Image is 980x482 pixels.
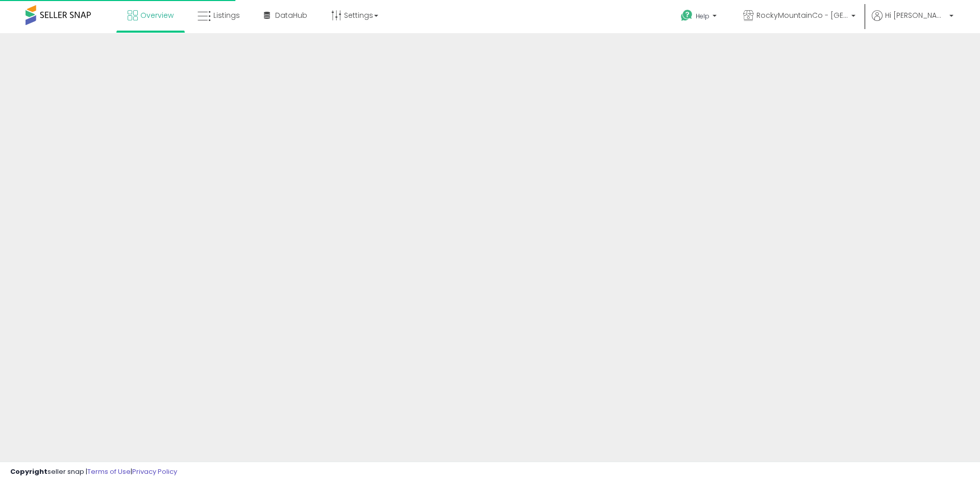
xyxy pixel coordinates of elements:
[756,10,848,20] span: RockyMountainCo - [GEOGRAPHIC_DATA]
[275,10,307,20] span: DataHub
[673,2,727,33] a: Help
[140,10,174,20] span: Overview
[885,10,946,20] span: Hi [PERSON_NAME]
[872,10,953,33] a: Hi [PERSON_NAME]
[680,9,693,22] i: Get Help
[696,12,709,20] span: Help
[213,10,240,20] span: Listings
